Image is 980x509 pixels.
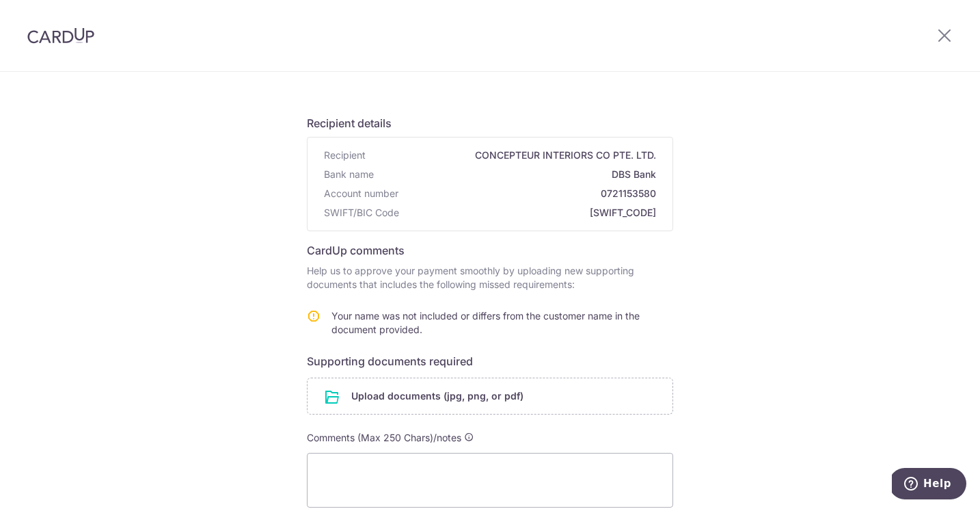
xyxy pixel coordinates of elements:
[307,353,673,369] h6: Supporting documents required
[27,27,94,44] img: CardUp
[379,168,656,181] span: DBS Bank
[307,378,673,415] div: Upload documents (jpg, png, or pdf)
[404,187,656,200] span: 0721153580
[331,310,640,335] span: Your name was not included or differs from the customer name in the document provided.
[405,206,656,220] span: [SWIFT_CODE]
[307,264,673,291] p: Help us to approve your payment smoothly by uploading new supporting documents that includes the ...
[371,148,656,162] span: CONCEPTEUR INTERIORS CO PTE. LTD.
[324,168,374,181] span: Bank name
[324,148,366,162] span: Recipient
[892,468,966,502] iframe: Opens a widget where you can find more information
[324,187,398,200] span: Account number
[307,115,673,131] h6: Recipient details
[324,206,399,220] span: SWIFT/BIC Code
[307,432,461,443] span: Comments (Max 250 Chars)/notes
[307,242,673,259] h6: CardUp comments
